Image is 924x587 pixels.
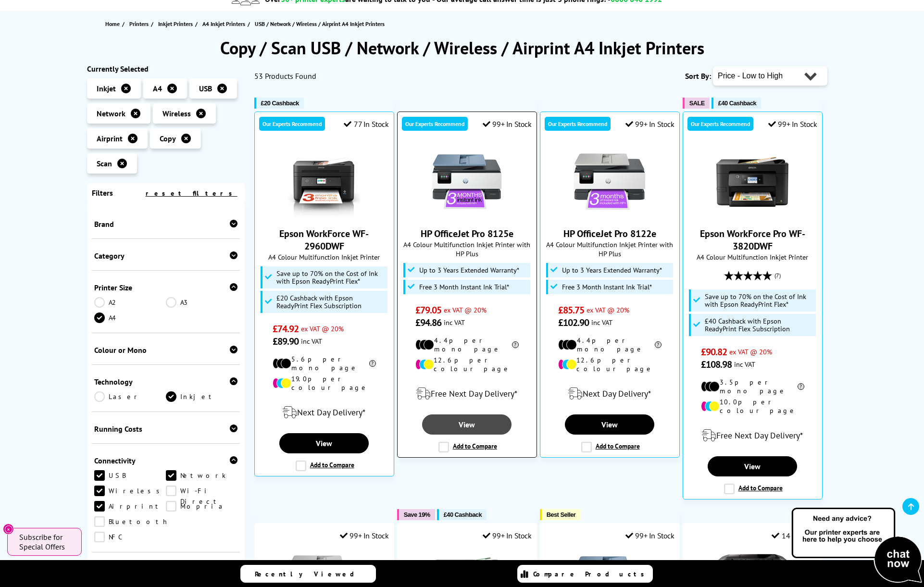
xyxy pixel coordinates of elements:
img: HP OfficeJet Pro 8125e [431,146,503,218]
img: HP OfficeJet Pro 8122e [574,146,646,218]
span: ex VAT @ 20% [444,305,487,314]
a: Wireless [94,486,166,496]
span: £102.90 [558,316,589,329]
span: Free 3 Month Instant Ink Trial* [419,283,509,291]
span: £40 Cashback [444,511,482,518]
a: A2 [94,297,166,308]
a: reset filters [146,189,237,198]
div: 14 In Stock [772,531,817,540]
div: Our Experts Recommend [259,117,325,131]
a: A4 [94,312,166,323]
span: Copy [160,134,176,143]
span: SALE [689,100,705,107]
li: 12.6p per colour page [558,356,662,373]
span: A4 Inkjet Printers [202,19,245,29]
span: £20 Cashback with Epson ReadyPrint Flex Subscription [276,294,385,310]
div: Colour or Mono [94,345,237,355]
span: £85.75 [558,304,585,316]
span: Scan [97,159,112,168]
span: A4 Colour Multifunction Inkjet Printer with HP Plus [402,240,532,258]
button: Best Seller [540,509,581,520]
span: Sort By: [685,71,711,81]
span: £20 Cashback [261,100,299,107]
div: 99+ In Stock [625,119,674,129]
span: A4 Colour Multifunction Inkjet Printer [260,252,389,262]
div: 99+ In Stock [483,119,532,129]
a: Recently Viewed [240,565,376,583]
div: modal_delivery [402,380,532,407]
span: Free 3 Month Instant Ink Trial* [562,283,652,291]
button: Close [3,524,14,535]
a: View [708,456,797,476]
button: £40 Cashback [712,98,761,109]
span: Save up to 70% on the Cost of Ink with Epson ReadyPrint Flex* [705,293,813,308]
a: Compare Products [517,565,653,583]
a: Mopria [166,501,237,512]
label: Add to Compare [724,484,783,494]
li: 19.0p per colour page [273,375,376,392]
div: 77 In Stock [344,119,388,129]
div: Currently Selected [87,64,245,74]
a: Epson WorkForce Pro WF-3820DWF [700,227,805,252]
span: Printers [129,19,149,29]
span: ex VAT @ 20% [587,305,629,314]
span: inc VAT [734,360,755,369]
label: Add to Compare [438,442,497,452]
img: Epson WorkForce Pro WF-3820DWF [716,146,788,218]
span: £108.98 [701,358,732,371]
span: Network [97,109,125,118]
label: Add to Compare [581,442,640,452]
div: modal_delivery [545,380,674,407]
img: Epson WorkForce WF-2960DWF [288,146,360,218]
li: 3.5p per mono page [701,378,804,395]
span: ex VAT @ 20% [729,347,772,356]
div: modal_delivery [260,399,389,426]
div: 99+ In Stock [768,119,817,129]
a: Laser [94,391,166,402]
label: Add to Compare [296,461,354,471]
span: A4 Colour Multifunction Inkjet Printer with HP Plus [545,240,674,258]
span: USB / Network / Wireless / Airprint A4 Inkjet Printers [255,20,385,27]
a: HP OfficeJet Pro 8125e [431,210,503,220]
span: Inkjet [97,84,116,93]
span: £40 Cashback with Epson ReadyPrint Flex Subscription [705,317,813,333]
a: Network [166,470,237,481]
a: Inkjet [166,391,237,402]
li: 4.4p per mono page [415,336,519,353]
span: £74.92 [273,323,299,335]
span: inc VAT [301,337,322,346]
span: Recently Viewed [255,570,364,578]
img: Open Live Chat window [789,506,924,585]
a: Wi-Fi Direct [166,486,237,496]
a: HP OfficeJet Pro 8122e [574,210,646,220]
span: ex VAT @ 20% [301,324,344,333]
button: SALE [683,98,710,109]
span: inc VAT [591,318,612,327]
span: inc VAT [444,318,465,327]
span: Airprint [97,134,123,143]
span: Best Seller [547,511,576,518]
span: £89.90 [273,335,299,348]
div: Our Experts Recommend [402,117,468,131]
li: 4.4p per mono page [558,336,662,353]
div: 99+ In Stock [483,531,532,540]
div: 99+ In Stock [625,531,674,540]
a: HP OfficeJet Pro 8122e [563,227,656,240]
span: A4 Colour Multifunction Inkjet Printer [688,252,817,262]
span: (7) [774,266,781,285]
button: £40 Cashback [437,509,487,520]
div: Printer Size [94,283,237,292]
span: Up to 3 Years Extended Warranty* [562,266,662,274]
span: Wireless [162,109,191,118]
a: HP OfficeJet Pro 8125e [421,227,513,240]
span: Compare Products [533,570,649,578]
a: Bluetooth [94,516,169,527]
span: Inkjet Printers [158,19,193,29]
span: £40 Cashback [718,100,756,107]
div: Brand [94,219,237,229]
a: Printers [129,19,151,29]
div: Our Experts Recommend [687,117,753,131]
a: View [422,414,512,435]
div: Category [94,251,237,261]
a: Home [105,19,122,29]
